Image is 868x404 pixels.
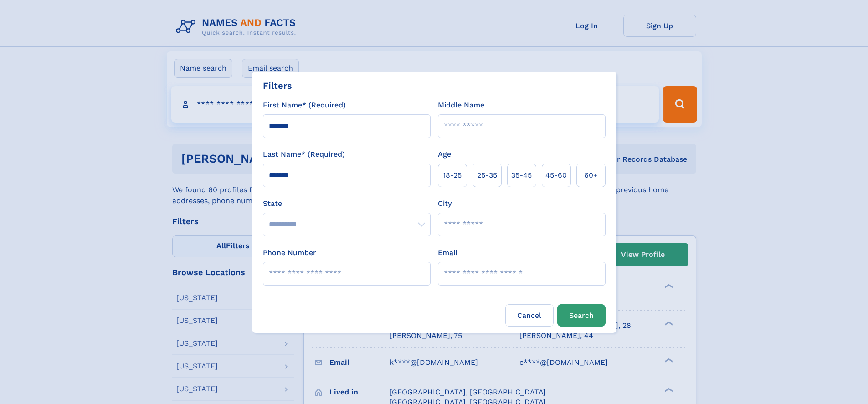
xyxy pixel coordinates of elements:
[443,170,462,181] span: 18‑25
[557,304,606,327] button: Search
[438,198,452,209] label: City
[263,149,345,160] label: Last Name* (Required)
[477,170,497,181] span: 25‑35
[263,79,292,92] div: Filters
[505,304,554,327] label: Cancel
[438,247,457,258] label: Email
[545,170,567,181] span: 45‑60
[263,100,346,111] label: First Name* (Required)
[511,170,532,181] span: 35‑45
[438,149,451,160] label: Age
[438,100,484,111] label: Middle Name
[584,170,598,181] span: 60+
[263,198,431,209] label: State
[263,247,316,258] label: Phone Number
